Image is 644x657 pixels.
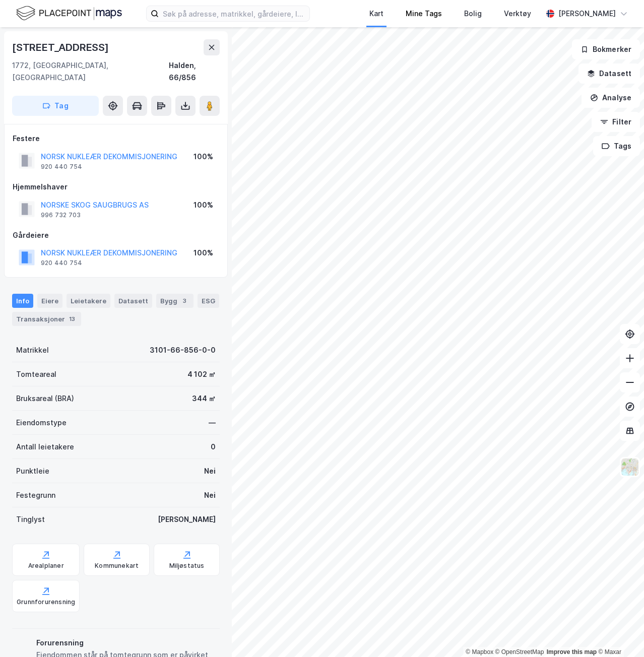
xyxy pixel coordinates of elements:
div: Miljøstatus [169,562,205,570]
input: Søk på adresse, matrikkel, gårdeiere, leietakere eller personer [159,6,309,21]
div: 13 [67,314,77,324]
div: [STREET_ADDRESS] [12,39,111,55]
div: Bygg [156,294,194,308]
div: Festegrunn [16,489,55,501]
div: Nei [204,489,216,501]
div: Datasett [114,294,152,308]
div: Eiendomstype [16,417,67,429]
div: Mine Tags [406,8,442,20]
div: Eiere [37,294,62,308]
a: Improve this map [547,648,597,655]
div: Antall leietakere [16,441,74,453]
div: Tinglyst [16,513,45,525]
button: Tags [593,136,640,156]
div: Arealplaner [28,562,64,570]
div: Matrikkel [16,344,49,356]
div: Forurensning [36,637,216,649]
div: 0 [211,441,216,453]
div: Festere [13,133,219,145]
div: Bruksareal (BRA) [16,392,74,405]
div: Tomteareal [16,368,56,380]
div: 344 ㎡ [192,392,216,405]
div: [PERSON_NAME] [558,8,616,20]
div: ESG [198,294,219,308]
div: 4 102 ㎡ [187,368,216,380]
div: Transaksjoner [12,312,81,326]
img: Z [620,457,639,477]
div: Bolig [464,8,482,20]
button: Analyse [582,88,640,108]
div: Hjemmelshaver [13,181,219,193]
div: Kontrollprogram for chat [594,609,644,657]
div: 3 [179,296,189,306]
div: Kart [369,8,383,20]
div: 996 732 703 [41,211,81,219]
div: 100% [194,151,213,163]
div: — [209,417,216,429]
div: Gårdeiere [13,229,219,241]
div: Nei [204,465,216,477]
div: 100% [194,247,213,259]
div: 920 440 754 [41,163,82,171]
button: Bokmerker [572,39,640,59]
iframe: Chat Widget [594,609,644,657]
div: [PERSON_NAME] [158,513,216,525]
div: 3101-66-856-0-0 [150,344,216,356]
div: 1772, [GEOGRAPHIC_DATA], [GEOGRAPHIC_DATA] [12,59,169,84]
div: Grunnforurensning [17,598,75,606]
div: Halden, 66/856 [169,59,220,84]
a: Mapbox [466,648,493,655]
div: Verktøy [504,8,531,20]
button: Datasett [578,63,640,84]
div: Info [12,294,33,308]
div: 920 440 754 [41,259,82,267]
a: OpenStreetMap [495,648,544,655]
div: 100% [194,199,213,211]
img: logo.f888ab2527a4732fd821a326f86c7f29.svg [16,5,122,22]
div: Leietakere [67,294,110,308]
button: Tag [12,96,99,116]
button: Filter [592,112,640,132]
div: Punktleie [16,465,49,477]
div: Kommunekart [95,562,139,570]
